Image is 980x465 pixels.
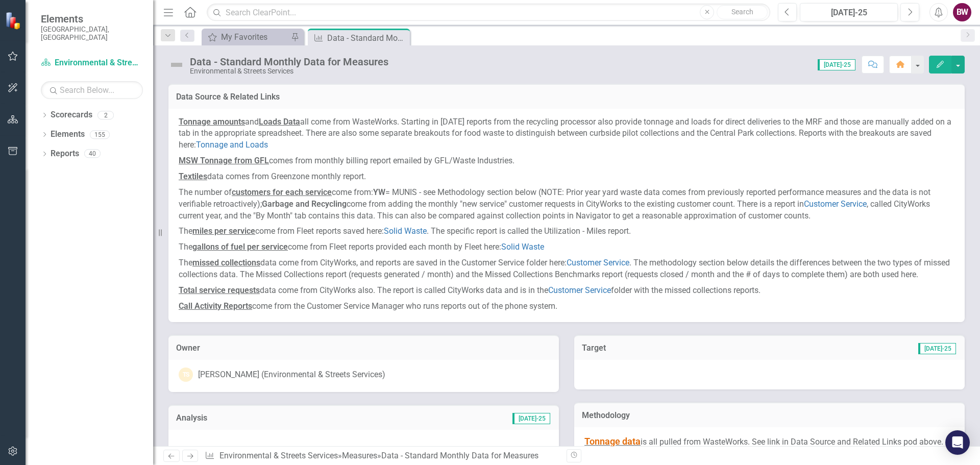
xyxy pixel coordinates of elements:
h3: Data Source & Related Links [176,92,957,102]
strong: MSW Tonnage from GFL [179,156,269,165]
div: [PERSON_NAME] (Environmental & Streets Services) [198,369,385,381]
a: Solid Waste [501,242,544,252]
a: My Favorites [204,31,288,43]
p: The come from Fleet reports provided each month by Fleet here: [179,239,954,255]
p: data comes from Greenzone monthly report. [179,169,954,185]
div: 2 [97,111,114,119]
a: Customer Service [804,199,867,209]
u: Textiles [179,172,207,181]
h3: Owner [176,344,551,353]
img: ClearPoint Strategy [5,12,23,30]
div: 40 [84,150,101,158]
div: 155 [90,130,110,139]
div: Data - Standard Monthly Data for Measures [190,56,388,67]
span: Search [731,8,753,16]
input: Search Below... [41,81,143,99]
u: missed collections [192,258,260,267]
span: Tonnage data [584,436,641,447]
a: Environmental & Streets Services [41,57,143,69]
a: Measures [342,451,377,460]
u: Total service requests [179,285,260,295]
a: Scorecards [51,109,92,121]
span: [DATE]-25 [512,413,550,424]
a: Solid Waste [384,226,427,236]
button: BW [953,3,971,21]
div: Environmental & Streets Services [190,67,388,75]
div: Data - Standard Monthly Data for Measures [327,32,407,44]
p: and all come from WasteWorks. Starting in [DATE] reports from the recycling processor also provid... [179,116,954,154]
p: comes from monthly billing report emailed by GFL/Waste Industries. [179,153,954,169]
div: [DATE]-25 [803,7,894,19]
div: Open Intercom Messenger [945,430,970,455]
a: Customer Service [548,285,611,295]
a: Elements [51,129,85,140]
small: [GEOGRAPHIC_DATA], [GEOGRAPHIC_DATA] [41,25,143,42]
u: customers for each service [232,187,332,197]
div: » » [205,450,559,462]
p: The come from Fleet reports saved here: . The specific report is called the Utilization - Miles r... [179,224,954,239]
a: Reports [51,148,79,160]
button: [DATE]-25 [800,3,898,21]
h3: Methodology [582,411,957,420]
p: data come from CityWorks also. The report is called CityWorks data and is in the folder with the ... [179,283,954,299]
h3: Target [582,344,725,353]
a: Customer Service [567,258,629,267]
a: Tonnage and Loads [196,140,268,150]
a: Environmental & Streets Services [219,451,338,460]
img: Not Defined [168,57,185,73]
button: Search [717,5,768,19]
u: Call Activity Reports [179,301,252,311]
div: TS [179,368,193,382]
div: Data - Standard Monthly Data for Measures [381,451,538,460]
h3: Analysis [176,413,343,423]
strong: YW [373,187,385,197]
div: My Favorites [221,31,288,43]
p: come from the Customer Service Manager who runs reports out of the phone system. [179,299,954,312]
span: [DATE]-25 [818,59,855,70]
u: gallons of fuel per service [192,242,288,252]
u: Loads Data [259,117,300,127]
p: The data come from CityWorks, and reports are saved in the Customer Service folder here: . The me... [179,255,954,283]
u: miles per service [192,226,255,236]
p: The number of come from: = MUNIS - see Methodology section below (NOTE: Prior year yard waste dat... [179,185,954,224]
span: Elements [41,13,143,25]
span: [DATE]-25 [918,343,956,354]
p: is all pulled from WasteWorks. See link in Data Source and Related Links pod above. [584,435,954,450]
u: Tonnage amounts [179,117,245,127]
strong: Garbage and Recycling [262,199,347,209]
input: Search ClearPoint... [207,4,770,21]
